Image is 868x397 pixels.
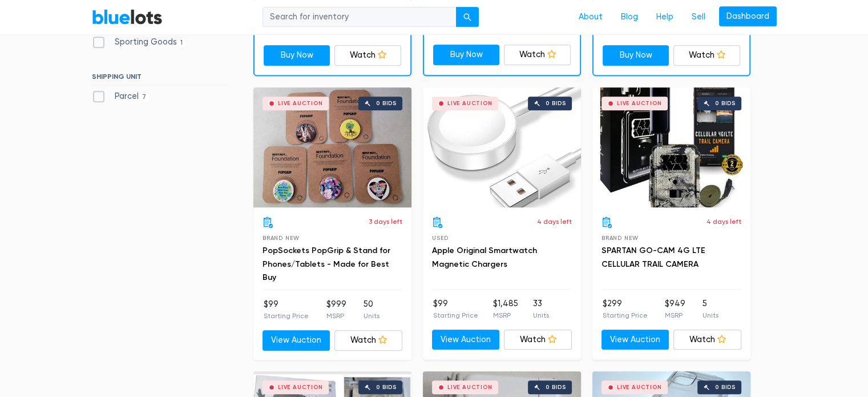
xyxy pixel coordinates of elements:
a: PopSockets PopGrip & Stand for Phones/Tablets - Made for Best Buy [263,246,390,283]
div: 0 bids [715,384,736,390]
p: MSRP [665,310,685,320]
li: $999 [326,298,346,321]
li: $1,485 [493,298,518,320]
a: BlueLots [92,9,163,25]
a: Watch [504,45,571,65]
li: 33 [533,298,549,320]
a: Buy Now [264,45,330,66]
div: 0 bids [546,384,566,390]
a: Apple Original Smartwatch Magnetic Chargers [432,246,537,269]
p: 4 days left [706,216,741,227]
li: $99 [264,298,309,321]
a: Live Auction 0 bids [253,87,411,207]
a: Watch [334,45,401,66]
a: Watch [673,45,740,66]
div: 0 bids [546,101,566,106]
p: Starting Price [433,310,478,320]
a: Sell [683,6,714,28]
span: Brand New [601,235,639,241]
a: Buy Now [433,45,500,65]
p: Units [364,311,380,321]
a: Watch [673,330,741,350]
a: Live Auction 0 bids [423,87,581,207]
p: Starting Price [603,310,648,320]
div: 0 bids [376,384,397,390]
a: Live Auction 0 bids [592,87,750,207]
li: $99 [433,298,478,320]
div: Live Auction [617,101,662,106]
span: Used [432,235,449,241]
div: 0 bids [376,101,397,106]
div: Live Auction [447,101,492,106]
li: 5 [703,298,718,320]
p: Units [703,310,718,320]
span: Brand New [263,235,300,241]
a: Watch [334,330,402,351]
li: $949 [665,298,685,320]
p: 4 days left [537,216,572,227]
a: View Auction [263,330,330,351]
p: 3 days left [369,216,402,227]
p: Starting Price [264,311,309,321]
a: About [570,6,612,28]
a: View Auction [432,330,500,350]
a: Blog [612,6,647,28]
h6: SHIPPING UNIT [92,73,228,85]
div: Live Auction [447,384,492,390]
a: Help [647,6,683,28]
a: View Auction [601,330,669,350]
p: Units [533,310,549,320]
a: Buy Now [603,45,669,66]
div: Live Auction [617,384,662,390]
a: Watch [504,330,572,350]
label: Sporting Goods [92,36,187,49]
span: 1 [177,38,187,47]
div: Live Auction [278,384,323,390]
label: Parcel [92,90,150,103]
div: 0 bids [715,101,736,106]
p: MSRP [326,311,346,321]
a: SPARTAN GO-CAM 4G LTE CELLULAR TRAIL CAMERA [601,246,705,269]
p: MSRP [493,310,518,320]
input: Search for inventory [263,7,457,27]
span: 7 [139,93,150,102]
div: Live Auction [278,101,323,106]
li: 50 [364,298,380,321]
li: $299 [603,298,648,320]
a: Dashboard [719,6,777,27]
